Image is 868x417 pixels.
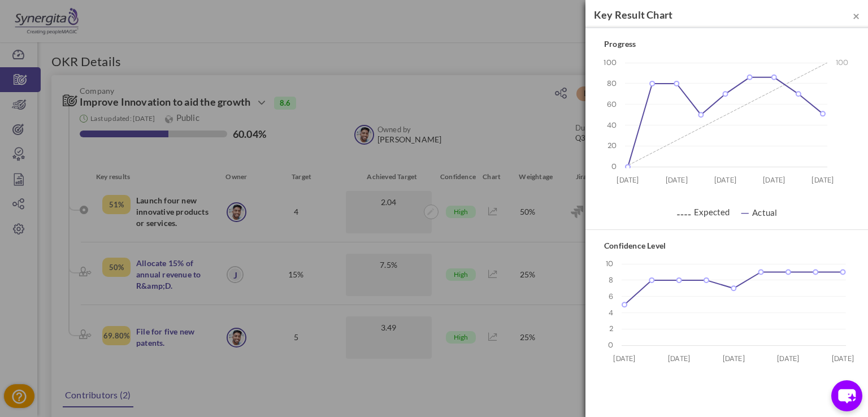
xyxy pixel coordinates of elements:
[597,40,857,48] h5: Progress
[607,99,617,109] text: 60
[607,120,617,130] text: 40
[714,175,736,185] text: [DATE]
[666,175,688,185] text: [DATE]
[609,308,613,318] text: 4
[607,141,617,150] text: 20
[812,175,834,185] text: [DATE]
[613,354,635,363] text: [DATE]
[607,79,617,88] text: 80
[609,275,613,285] text: 8
[609,324,613,333] text: 2
[740,205,749,219] span: —
[853,8,860,23] span: ×
[597,241,857,250] h5: Confidence Level
[608,340,613,350] text: 0
[722,354,744,363] text: [DATE]
[763,175,785,185] text: [DATE]
[668,354,690,363] text: [DATE]
[676,206,730,218] label: Expected
[609,292,613,301] text: 6
[832,354,854,363] text: [DATE]
[836,58,849,67] text: 100
[594,8,860,21] h4: Key Result Chart
[777,354,799,363] text: [DATE]
[853,10,860,21] button: Close
[831,380,862,411] button: chat-button
[676,207,691,217] span: ⚋⚋
[604,58,617,67] text: 100
[617,175,639,185] text: [DATE]
[740,206,777,218] label: Actual
[611,162,617,171] text: 0
[605,259,613,268] text: 10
